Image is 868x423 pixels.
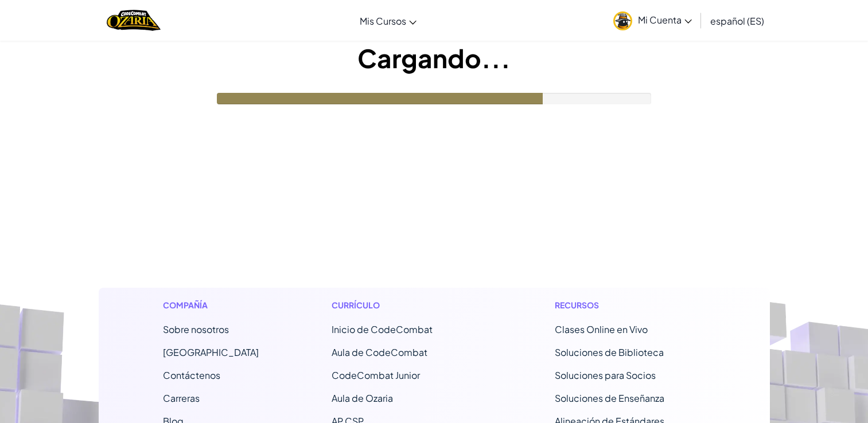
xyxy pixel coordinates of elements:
a: Clases Online en Vivo [555,323,648,335]
a: Mi Cuenta [608,2,698,38]
a: Soluciones para Socios [555,369,656,381]
a: [GEOGRAPHIC_DATA] [163,346,259,358]
span: Mi Cuenta [638,14,692,26]
a: Sobre nosotros [163,323,229,335]
h1: Currículo [332,299,482,311]
a: Carreras [163,392,200,404]
a: Aula de Ozaria [332,392,393,404]
a: español (ES) [704,5,770,36]
font: Contáctenos [163,369,220,381]
img: avatar [613,11,632,30]
a: Soluciones de Biblioteca [555,346,664,358]
a: Aula de CodeCombat [332,346,427,358]
a: Soluciones de Enseñanza [555,392,664,404]
img: Hogar [107,9,160,32]
span: español (ES) [710,15,764,27]
font: Inicio de CodeCombat [332,323,433,335]
a: CodeCombat Junior [332,369,420,381]
span: Mis Cursos [360,15,406,27]
h1: Compañía [163,299,259,311]
a: Mis Cursos [354,5,422,36]
a: Logotipo de Ozaria by CodeCombat [107,9,160,32]
h1: Recursos [555,299,706,311]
